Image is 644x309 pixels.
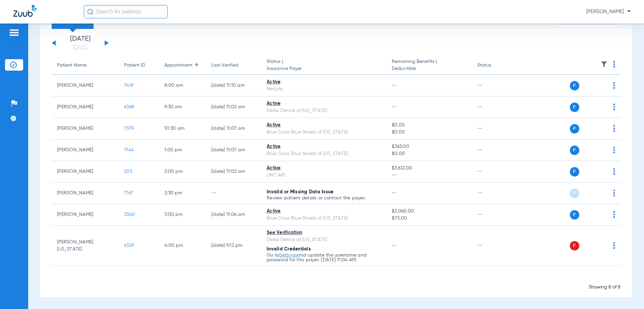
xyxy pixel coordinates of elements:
[206,204,261,226] td: [DATE] 11:06 AM
[267,190,333,194] span: Invalid or Missing Data Issue
[267,100,381,107] div: Active
[392,143,466,150] span: $363.00
[267,215,381,222] div: Blue Cross Blue Shield of [US_STATE]
[57,62,113,69] div: Patient Name
[392,122,466,129] span: $0.00
[570,241,579,250] span: P
[613,211,615,218] img: group-dot-blue.svg
[159,118,206,140] td: 10:30 AM
[84,5,168,18] input: Search for patients
[52,183,119,204] td: [PERSON_NAME]
[206,226,261,266] td: [DATE] 9:12 PM
[570,189,579,198] span: P
[570,167,579,177] span: P
[472,161,517,183] td: --
[386,56,472,75] th: Remaining Benefits |
[124,148,134,152] span: 7144
[52,118,119,140] td: [PERSON_NAME]
[60,36,100,50] li: [DATE]
[124,243,134,248] span: 6329
[392,105,397,109] span: --
[472,96,517,118] td: --
[52,75,119,96] td: [PERSON_NAME]
[267,122,381,129] div: Active
[392,172,466,179] span: --
[613,147,615,153] img: group-dot-blue.svg
[267,196,381,200] p: Review patient details or contact the payer.
[279,253,297,258] a: Settings
[124,126,134,131] span: 7379
[392,215,466,222] span: $75.00
[261,56,386,75] th: Status |
[164,62,193,69] div: Appointment
[472,226,517,266] td: --
[267,143,381,150] div: Active
[613,104,615,110] img: group-dot-blue.svg
[613,242,615,249] img: group-dot-blue.svg
[159,75,206,96] td: 8:00 AM
[392,83,397,88] span: --
[52,161,119,183] td: [PERSON_NAME]
[52,96,119,118] td: [PERSON_NAME]
[613,190,615,196] img: group-dot-blue.svg
[392,243,397,248] span: --
[613,82,615,89] img: group-dot-blue.svg
[206,183,261,204] td: --
[472,75,517,96] td: --
[9,29,19,37] img: hamburger-icon
[159,226,206,266] td: 4:00 PM
[60,44,100,50] a: [DATE]
[472,204,517,226] td: --
[392,208,466,215] span: $2,060.00
[267,107,381,114] div: Delta Dental of [US_STATE]
[267,236,381,243] div: Delta Dental of [US_STATE]
[124,62,145,69] div: Patient ID
[267,208,381,215] div: Active
[267,253,381,262] p: Go to and update the username and password for this payer. [DATE] 11:04 AM.
[206,96,261,118] td: [DATE] 11:02 AM
[159,204,206,226] td: 3:00 PM
[124,212,135,217] span: 3340
[52,226,119,266] td: [PERSON_NAME][US_STATE]
[392,191,397,195] span: --
[52,204,119,226] td: [PERSON_NAME]
[613,168,615,175] img: group-dot-blue.svg
[159,96,206,118] td: 9:30 AM
[267,229,381,236] div: See Verification
[570,146,579,155] span: P
[267,65,381,72] span: Insurance Payer
[124,83,133,88] span: 7419
[392,165,466,172] span: $3,612.00
[610,277,644,309] iframe: Chat Widget
[211,62,256,69] div: Last Verified
[472,140,517,161] td: --
[206,118,261,140] td: [DATE] 11:07 AM
[392,129,466,136] span: $0.00
[159,183,206,204] td: 2:30 PM
[472,118,517,140] td: --
[586,8,631,15] span: [PERSON_NAME]
[206,140,261,161] td: [DATE] 11:07 AM
[601,61,607,68] img: filter.svg
[392,65,466,72] span: Deductible
[267,86,381,93] div: MetLife
[570,103,579,112] span: P
[164,62,201,69] div: Appointment
[159,140,206,161] td: 1:00 PM
[392,150,466,157] span: $0.00
[472,183,517,204] td: --
[124,105,134,109] span: 6368
[570,81,579,90] span: P
[570,124,579,133] span: P
[267,79,381,86] div: Active
[13,5,37,17] img: Zuub Logo
[87,9,93,15] img: Search Icon
[613,61,615,68] img: group-dot-blue.svg
[570,210,579,220] span: P
[206,161,261,183] td: [DATE] 11:02 AM
[124,62,154,69] div: Patient ID
[267,150,381,157] div: Blue Cross Blue Shield of [US_STATE]
[159,161,206,183] td: 2:00 PM
[613,125,615,132] img: group-dot-blue.svg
